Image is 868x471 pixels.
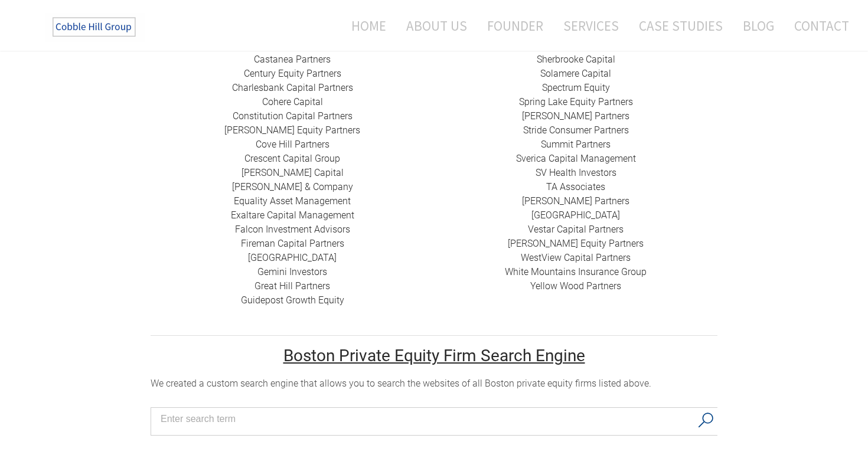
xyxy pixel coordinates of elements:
a: Fireman Capital Partners [241,238,344,249]
a: ​[GEOGRAPHIC_DATA] [248,252,337,263]
a: Cove Hill Partners [256,139,329,150]
a: ​WestView Capital Partners [521,252,631,263]
a: Summit Partners [541,139,611,150]
a: Constitution Capital Partners [233,110,353,122]
a: [PERSON_NAME] Partners [522,195,629,207]
a: Sverica Capital Management [516,153,636,164]
a: ​Falcon Investment Advisors [235,224,350,235]
a: [PERSON_NAME] Partners [522,110,629,122]
a: ​[PERSON_NAME] Equity Partners [224,125,360,136]
a: [PERSON_NAME] Equity Partners [508,238,644,249]
a: White Mountains Insurance Group [505,266,647,277]
a: Contact [785,10,849,41]
a: ​TA Associates [546,181,605,192]
a: ​Castanea Partners [254,54,331,65]
a: Services [554,10,628,41]
img: The Cobble Hill Group LLC [45,12,145,42]
u: Boston Private Equity Firm Search Engine [283,346,585,365]
a: [PERSON_NAME] & Company [232,181,353,192]
a: Cohere Capital [262,96,323,107]
a: Spring Lake Equity Partners [519,96,633,107]
button: Search [694,408,718,433]
input: Search input [161,410,691,428]
a: SV Health Investors [536,167,616,178]
a: Case Studies [630,10,732,41]
a: ​Crescent Capital Group [244,153,340,164]
a: Guidepost Growth Equity [241,295,344,306]
a: Home [334,10,395,41]
a: Gemini Investors [257,266,327,277]
a: Great Hill Partners​ [254,280,330,292]
a: Blog [734,10,783,41]
a: Founder [478,10,552,41]
a: ​Equality Asset Management [234,195,351,207]
a: ​Vestar Capital Partners [528,224,624,235]
a: Charlesbank Capital Partners [232,82,353,93]
a: Yellow Wood Partners [530,280,621,292]
a: Spectrum Equity [542,82,610,93]
a: Solamere Capital [540,68,611,79]
a: [PERSON_NAME] Capital [242,167,344,178]
a: Stride Consumer Partners [523,125,629,136]
div: ​We created a custom search engine that allows you to search the websites of all Boston private e... [151,377,717,391]
a: ​[GEOGRAPHIC_DATA] [531,210,620,221]
a: ​Century Equity Partners [244,68,341,79]
a: ​Exaltare Capital Management [231,210,354,221]
a: About Us [397,10,476,41]
a: ​Sherbrooke Capital​ [537,54,615,65]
